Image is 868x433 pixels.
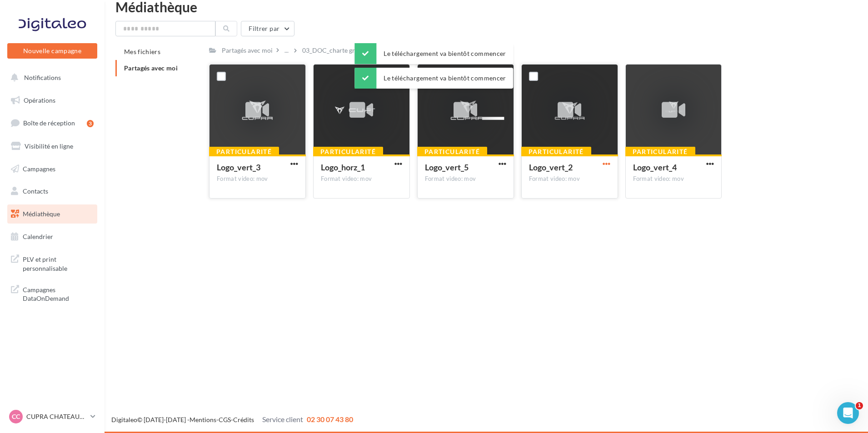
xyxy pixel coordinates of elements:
div: ... [283,44,290,57]
button: Notifications [5,68,95,87]
span: PLV et print personnalisable [23,253,94,273]
a: Médiathèque [5,204,99,224]
span: Logo_vert_2 [529,162,573,172]
span: Campagnes [23,164,55,172]
span: © [DATE]-[DATE] - - - [111,416,353,423]
span: Calendrier [23,233,53,240]
a: Opérations [5,91,99,110]
span: Opérations [24,96,55,104]
div: Partagés avec moi [222,46,273,55]
span: Logo_vert_5 [425,162,469,172]
a: Crédits [233,416,254,423]
a: Digitaleo [111,416,137,423]
span: 1 [856,402,863,409]
div: Particularité [313,147,383,157]
a: CC CUPRA CHATEAUROUX [7,408,97,425]
span: Service client [262,415,303,423]
span: Partagés avec moi [124,64,178,72]
div: Format video: mov [633,175,714,183]
span: Médiathèque [23,210,60,218]
span: Mes fichiers [124,48,160,55]
span: 02 30 07 43 80 [307,415,353,423]
button: Filtrer par [241,21,294,36]
iframe: Intercom live chat [837,402,859,424]
span: Visibilité en ligne [25,142,73,150]
button: Nouvelle campagne [7,43,97,59]
span: Logo_vert_3 [217,162,260,172]
div: Particularité [521,147,591,157]
div: Format video: mov [529,175,610,183]
a: Calendrier [5,227,99,246]
span: Logo_vert_4 [633,162,677,172]
a: Campagnes [5,159,99,179]
a: PLV et print personnalisable [5,249,99,276]
div: Particularité [625,147,695,157]
a: Mentions [190,416,216,423]
div: Particularité [209,147,279,157]
div: Particularité [417,147,487,157]
div: Le téléchargement va bientôt commencer [354,43,513,64]
a: CGS [219,416,231,423]
div: Le téléchargement va bientôt commencer [354,68,513,89]
span: Logo_horz_1 [321,162,365,172]
div: Format video: mov [321,175,402,183]
span: 03_DOC_charte graphiq... [302,46,375,55]
a: Campagnes DataOnDemand [5,280,99,307]
span: Campagnes DataOnDemand [23,284,94,303]
div: Format video: mov [217,175,298,183]
a: Contacts [5,182,99,201]
div: 3 [87,120,94,127]
p: CUPRA CHATEAUROUX [26,412,87,421]
span: CC [12,412,20,421]
a: Visibilité en ligne [5,137,99,156]
a: Boîte de réception3 [5,113,99,133]
div: Format video: mov [425,175,506,183]
span: Boîte de réception [23,119,75,127]
span: Notifications [24,74,61,81]
span: Contacts [23,187,48,195]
